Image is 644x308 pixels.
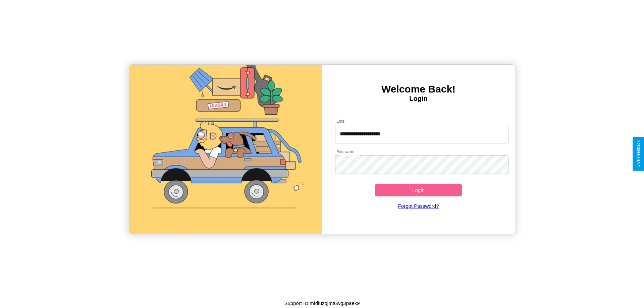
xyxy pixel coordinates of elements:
[336,149,354,155] label: Password
[336,118,347,124] label: Email
[332,196,505,215] a: Forgot Password?
[636,140,641,168] div: Give Feedback
[322,95,515,103] h4: Login
[375,184,462,196] button: Login
[129,65,322,234] img: gif
[322,83,515,95] h3: Welcome Back!
[284,299,360,308] p: Support ID: mfdiuzqjmt6wg3paek9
